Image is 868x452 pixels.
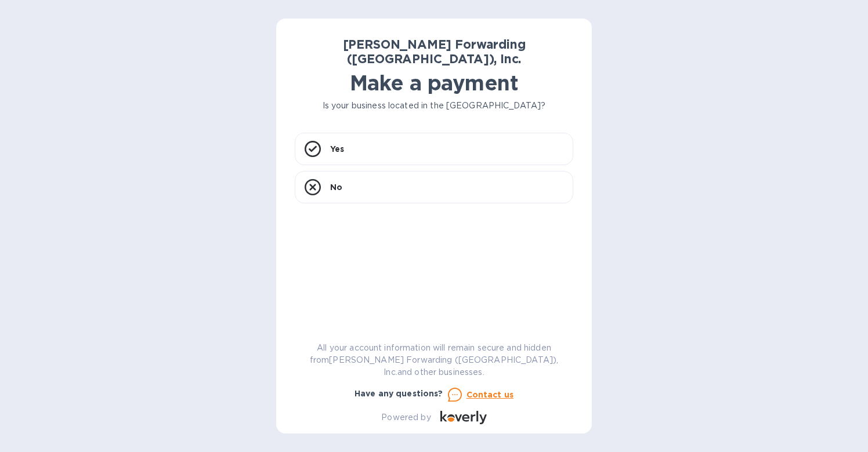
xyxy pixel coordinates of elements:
[330,181,342,193] p: No
[355,389,443,398] b: Have any questions?
[381,411,431,424] p: Powered by
[466,390,514,399] u: Contact us
[330,143,344,155] p: Yes
[295,100,573,112] p: Is your business located in the [GEOGRAPHIC_DATA]?
[295,342,573,378] p: All your account information will remain secure and hidden from [PERSON_NAME] Forwarding ([GEOGRA...
[295,71,573,95] h1: Make a payment
[343,37,526,66] b: [PERSON_NAME] Forwarding ([GEOGRAPHIC_DATA]), Inc.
